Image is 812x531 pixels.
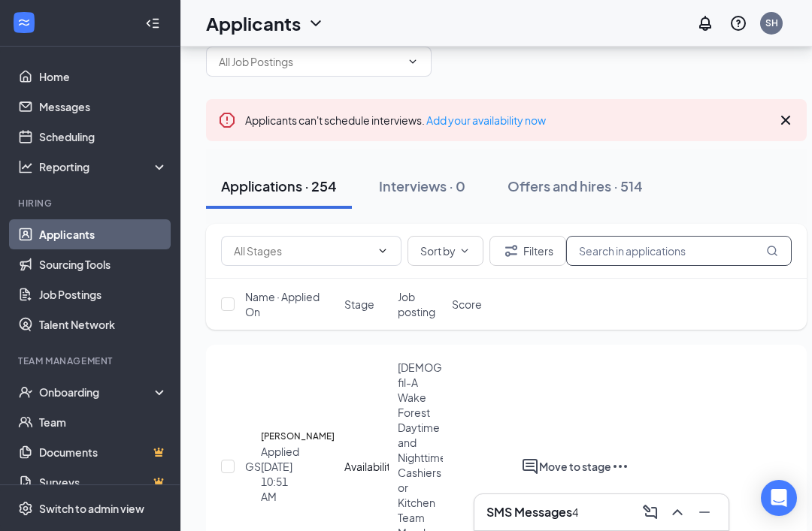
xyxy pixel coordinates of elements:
[39,62,168,92] a: Home
[696,14,714,32] svg: Notifications
[39,407,168,437] a: Team
[245,459,261,474] div: GS
[489,236,566,266] button: Filter Filters
[420,246,456,256] span: Sort by
[39,467,168,497] a: SurveysCrown
[39,501,144,516] div: Switch to admin view
[761,480,797,516] div: Open Intercom Messenger
[18,385,33,400] svg: UserCheck
[344,459,396,474] div: Availability
[344,297,374,312] span: Stage
[18,355,165,367] div: Team Management
[695,503,714,521] svg: Minimize
[221,176,337,195] div: Applications · 254
[39,92,168,122] a: Messages
[665,500,689,524] button: ChevronUp
[521,457,539,475] svg: ActiveChat
[459,245,471,257] svg: ChevronDown
[39,219,168,249] a: Applicants
[452,297,482,312] span: Score
[692,500,717,524] button: Minimize
[261,429,335,444] h5: [PERSON_NAME]
[18,159,33,174] svg: Analysis
[377,245,389,257] svg: ChevronDown
[206,11,301,36] h1: Applicants
[777,111,795,129] svg: Cross
[39,309,168,339] a: Talent Network
[245,113,546,127] span: Applicants can't schedule interviews.
[611,457,629,475] svg: Ellipses
[398,289,443,319] span: Job posting
[261,444,283,504] div: Applied [DATE] 10:51 AM
[638,500,662,524] button: ComposeMessage
[641,503,659,521] svg: ComposeMessage
[766,245,778,257] svg: MagnifyingGlass
[668,503,686,521] svg: ChevronUp
[407,56,419,68] svg: ChevronDown
[566,236,792,266] input: Search in applications
[408,236,483,266] button: Sort byChevronDown
[39,385,155,400] div: Onboarding
[379,176,465,195] div: Interviews · 0
[486,504,572,520] h3: SMS Messages
[218,111,236,129] svg: Error
[245,289,335,319] span: Name · Applied On
[39,437,168,467] a: DocumentsCrown
[507,176,643,195] div: Offers and hires · 514
[307,14,325,32] svg: ChevronDown
[18,197,165,210] div: Hiring
[502,242,520,260] svg: Filter
[572,504,578,520] div: 4
[729,14,747,32] svg: QuestionInfo
[39,249,168,279] a: Sourcing Tools
[39,279,168,309] a: Job Postings
[145,16,160,31] svg: Collapse
[17,15,32,30] svg: WorkstreamLogo
[39,159,168,174] div: Reporting
[39,122,168,152] a: Scheduling
[18,501,33,516] svg: Settings
[426,113,546,127] a: Add your availability now
[234,243,371,259] input: All Stages
[539,457,611,475] button: Move to stage
[219,53,401,70] input: All Job Postings
[765,17,778,29] div: SH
